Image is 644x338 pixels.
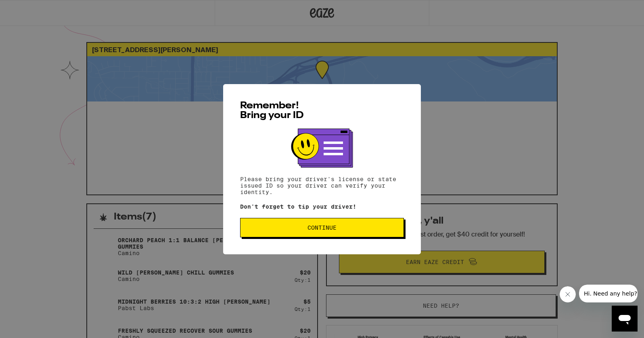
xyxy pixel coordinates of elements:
[612,306,638,332] iframe: Button to launch messaging window
[579,285,638,302] iframe: Message from company
[240,218,404,237] button: Continue
[307,225,337,230] span: Continue
[240,176,404,195] p: Please bring your driver's license or state issued ID so your driver can verify your identity.
[560,286,576,302] iframe: Close message
[240,101,304,120] span: Remember! Bring your ID
[240,203,404,210] p: Don't forget to tip your driver!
